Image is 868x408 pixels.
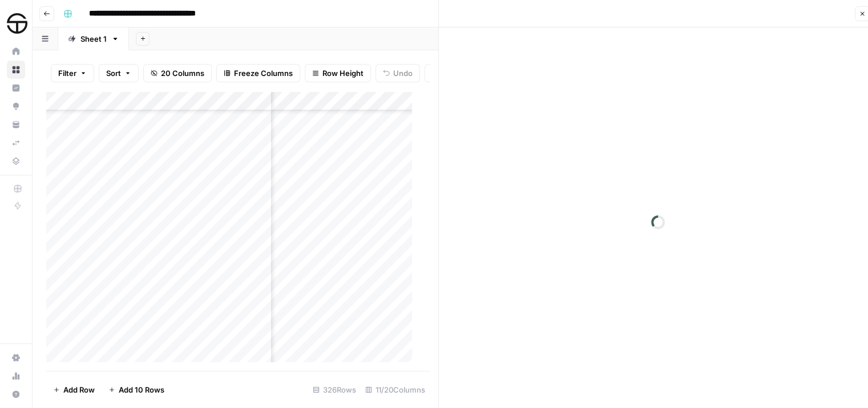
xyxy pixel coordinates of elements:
button: 20 Columns [143,64,212,82]
button: Undo [376,64,420,82]
div: Sheet 1 [80,33,107,45]
img: SimpleTire Logo [7,13,27,34]
a: Opportunities [7,97,25,115]
span: Sort [106,67,121,79]
span: Add Row [63,384,95,395]
button: Row Height [305,64,371,82]
div: 326 Rows [308,381,361,399]
span: Undo [393,67,413,79]
button: Freeze Columns [216,64,300,82]
a: Insights [7,79,25,97]
a: Browse [7,61,25,79]
button: Help + Support [7,385,25,403]
a: Syncs [7,134,25,152]
button: Add Row [46,381,102,399]
a: Usage [7,367,25,385]
a: Data Library [7,152,25,170]
a: Sheet 1 [58,27,129,50]
div: 11/20 Columns [361,381,430,399]
button: Add 10 Rows [102,381,171,399]
span: Filter [58,67,76,79]
span: Freeze Columns [234,67,293,79]
a: Home [7,42,25,61]
span: Row Height [322,67,364,79]
button: Sort [99,64,139,82]
a: Your Data [7,115,25,134]
a: Settings [7,349,25,367]
span: Add 10 Rows [119,384,164,395]
button: Filter [51,64,94,82]
button: Workspace: SimpleTire [7,9,25,38]
span: 20 Columns [161,67,204,79]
